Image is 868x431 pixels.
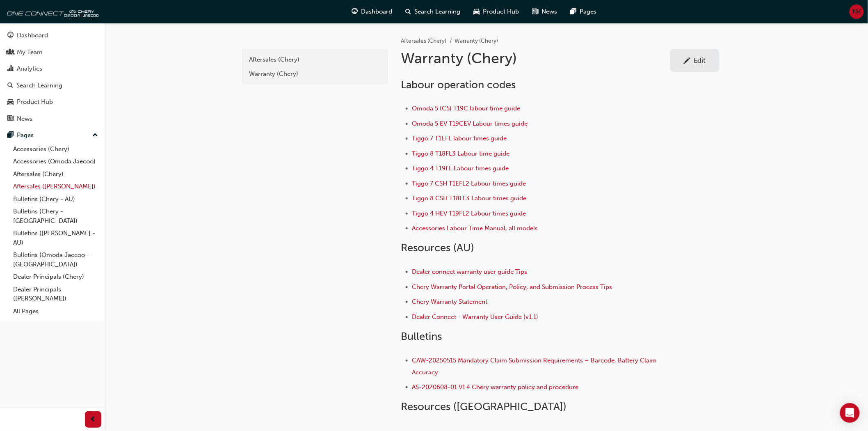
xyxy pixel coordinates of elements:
span: Product Hub [483,7,519,16]
a: Aftersales (Chery) [10,168,101,181]
a: Tiggo 7 T1EFL labour times guide [412,135,507,142]
span: Bulletins [401,330,442,343]
span: NK [853,7,861,16]
a: Aftersales (Chery) [401,37,447,44]
a: Bulletins (Chery - AU) [10,193,101,206]
a: My Team [3,45,101,60]
div: Warranty (Chery) [249,69,381,79]
button: NK [850,5,864,19]
a: Edit [670,49,720,72]
span: chart-icon [7,65,14,73]
a: Accessories Labour Time Manual, all models [412,225,538,232]
a: CAW-20250515 Mandatory Claim Submission Requirements – Barcode, Battery Claim Accuracy [412,357,659,376]
a: Tiggo 8 T18FL3 Labour time guide [412,150,510,157]
a: guage-iconDashboard [345,3,399,20]
div: News [17,114,32,124]
span: car-icon [473,7,480,17]
span: guage-icon [352,7,358,17]
a: Tiggo 7 CSH T1EFL2 Labour times guide [412,180,526,187]
div: Search Learning [16,81,62,90]
h1: Warranty (Chery) [401,49,670,67]
span: pencil-icon [684,57,691,66]
a: Chery Warranty Portal Operation, Policy, and Submission Process Tips [412,283,612,291]
img: oneconnect [4,3,98,20]
div: Edit [694,56,706,64]
a: Accessories (Omoda Jaecoo) [10,155,101,168]
a: Dealer Principals ([PERSON_NAME]) [10,283,101,305]
span: news-icon [7,115,14,123]
a: Accessories (Chery) [10,143,101,156]
a: Chery Warranty Statement [412,298,488,305]
a: Search Learning [3,78,101,93]
span: search-icon [7,82,13,89]
button: Pages [3,128,101,143]
span: Search Learning [414,7,460,16]
span: car-icon [7,99,14,106]
span: Resources ([GEOGRAPHIC_DATA]) [401,400,567,413]
span: pages-icon [7,132,14,139]
span: guage-icon [7,32,14,39]
span: people-icon [7,49,14,56]
div: Aftersales (Chery) [249,55,381,64]
span: pages-icon [570,7,576,17]
div: Analytics [17,64,42,73]
li: Warranty (Chery) [455,37,498,46]
a: Bulletins ([PERSON_NAME] - AU) [10,227,101,249]
span: News [541,7,557,16]
a: Bulletins (Omoda Jaecoo - [GEOGRAPHIC_DATA]) [10,249,101,271]
a: Dealer connect warranty user guide Tips [412,268,528,275]
a: Product Hub [3,94,101,110]
div: Pages [17,131,34,140]
a: Bulletins (Chery - [GEOGRAPHIC_DATA]) [10,205,101,227]
a: Tiggo 4 HEV T19FL2 Labour times guide [412,210,526,217]
span: search-icon [405,7,411,17]
a: Dealer Connect - Warranty User Guide (v1.1) [412,313,539,321]
span: Labour operation codes [401,78,516,91]
a: Omoda 5 (C5) T19C labour time guide [412,105,521,112]
a: AS-2020608-01 V1.4 Chery warranty policy and procedure [412,383,579,391]
a: car-iconProduct Hub [467,3,525,20]
span: Dashboard [361,7,392,16]
a: pages-iconPages [564,3,603,20]
a: Dashboard [3,28,101,43]
a: Aftersales ([PERSON_NAME]) [10,180,101,193]
div: Dashboard [17,31,48,40]
span: up-icon [92,130,98,141]
a: search-iconSearch Learning [399,3,467,20]
a: Omoda 5 EV T19CEV Labour times guide [412,120,528,127]
a: Analytics [3,61,101,76]
div: My Team [17,48,43,57]
span: Resources (AU) [401,241,475,254]
a: Warranty (Chery) [245,67,385,81]
a: Tiggo 8 CSH T18FL3 Labour times guide [412,195,527,202]
a: Dealer Principals (Chery) [10,271,101,283]
a: Tiggo 4 T19FL Labour times guide [412,165,509,172]
span: prev-icon [90,415,96,425]
span: Pages [580,7,596,16]
a: News [3,111,101,126]
div: Product Hub [17,97,53,107]
span: news-icon [532,7,538,17]
div: Open Intercom Messenger [840,403,860,423]
button: DashboardMy TeamAnalyticsSearch LearningProduct HubNews [3,26,101,128]
a: All Pages [10,305,101,318]
a: news-iconNews [525,3,564,20]
a: Aftersales (Chery) [245,53,385,67]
